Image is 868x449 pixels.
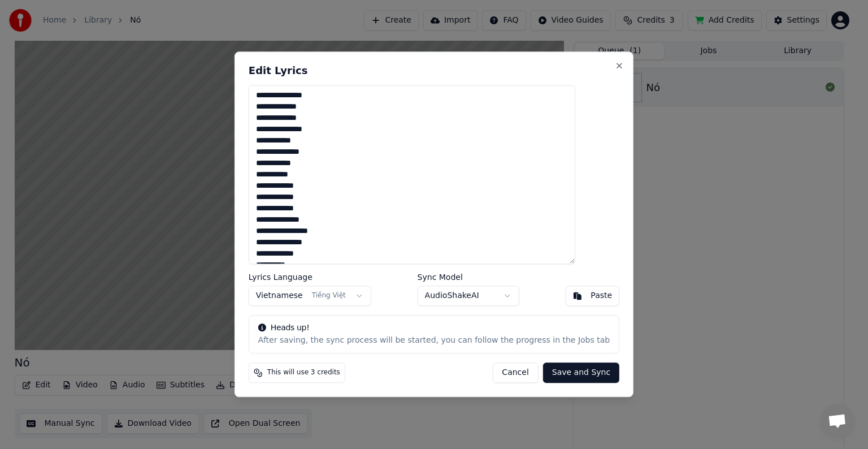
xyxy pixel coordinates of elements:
[258,323,610,334] div: Heads up!
[591,291,612,302] div: Paste
[492,363,538,383] button: Cancel
[258,335,610,347] div: After saving, the sync process will be started, you can follow the progress in the Jobs tab
[543,363,619,383] button: Save and Sync
[565,286,619,306] button: Paste
[267,369,340,378] span: This will use 3 credits
[249,274,371,282] label: Lyrics Language
[249,66,619,76] h2: Edit Lyrics
[418,274,519,282] label: Sync Model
